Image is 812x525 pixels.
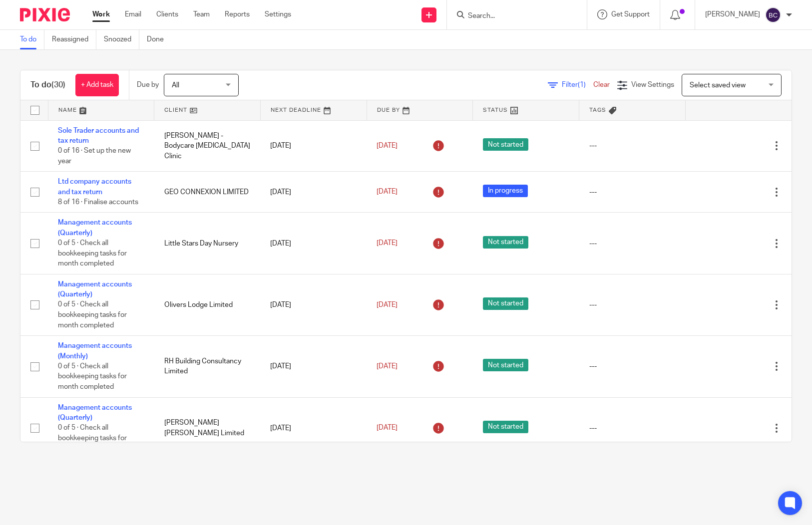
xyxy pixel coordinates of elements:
[377,142,398,149] span: [DATE]
[589,141,676,151] div: ---
[172,82,179,89] span: All
[58,240,127,267] span: 0 of 5 · Check all bookkeeping tasks for month completed
[260,336,367,397] td: [DATE]
[58,363,127,390] span: 0 of 5 · Check all bookkeeping tasks for month completed
[137,80,159,90] p: Due by
[58,424,127,452] span: 0 of 5 · Check all bookkeeping tasks for month completed
[467,12,557,21] input: Search
[265,9,291,19] a: Settings
[589,423,676,433] div: ---
[593,81,610,88] a: Clear
[20,8,70,21] img: Pixie
[377,363,398,370] span: [DATE]
[104,30,139,49] a: Snoozed
[260,120,367,172] td: [DATE]
[705,9,760,19] p: [PERSON_NAME]
[52,30,96,49] a: Reassigned
[154,120,261,172] td: [PERSON_NAME] - Bodycare [MEDICAL_DATA] Clinic
[377,240,398,247] span: [DATE]
[589,107,606,113] span: Tags
[193,9,210,19] a: Team
[58,219,132,236] a: Management accounts (Quarterly)
[154,336,261,397] td: RH Building Consultancy Limited
[690,82,746,89] span: Select saved view
[589,361,676,371] div: ---
[125,9,141,19] a: Email
[260,274,367,335] td: [DATE]
[51,81,65,89] span: (30)
[92,9,110,19] a: Work
[30,80,65,90] h1: To do
[154,172,261,213] td: GEO CONNEXION LIMITED
[483,359,528,371] span: Not started
[20,30,44,49] a: To do
[483,421,528,433] span: Not started
[611,11,650,18] span: Get Support
[154,274,261,335] td: Olivers Lodge Limited
[562,81,593,88] span: Filter
[631,81,674,88] span: View Settings
[58,281,132,298] a: Management accounts (Quarterly)
[58,404,132,421] a: Management accounts (Quarterly)
[578,81,586,88] span: (1)
[377,301,398,308] span: [DATE]
[377,189,398,196] span: [DATE]
[58,147,131,165] span: 0 of 16 · Set up the new year
[260,397,367,459] td: [DATE]
[589,300,676,310] div: ---
[377,425,398,432] span: [DATE]
[483,185,528,197] span: In progress
[154,213,261,274] td: Little Stars Day Nursery
[154,397,261,459] td: [PERSON_NAME] [PERSON_NAME] Limited
[260,213,367,274] td: [DATE]
[260,172,367,213] td: [DATE]
[75,74,119,96] a: + Add task
[58,199,138,206] span: 8 of 16 · Finalise accounts
[58,301,127,329] span: 0 of 5 · Check all bookkeeping tasks for month completed
[765,7,781,23] img: svg%3E
[58,178,131,195] a: Ltd company accounts and tax return
[589,187,676,197] div: ---
[58,127,139,144] a: Sole Trader accounts and tax return
[589,239,676,249] div: ---
[156,9,178,19] a: Clients
[483,297,528,310] span: Not started
[483,138,528,151] span: Not started
[483,236,528,249] span: Not started
[225,9,250,19] a: Reports
[147,30,171,49] a: Done
[58,342,132,359] a: Management accounts (Monthly)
